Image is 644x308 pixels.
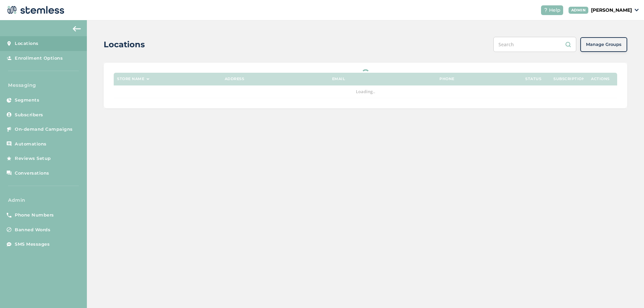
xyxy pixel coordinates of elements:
h2: Locations [104,39,145,51]
span: Locations [15,40,39,47]
span: Enrollment Options [15,55,63,62]
span: Segments [15,97,39,104]
img: icon-arrow-back-accent-c549486e.svg [73,26,81,32]
span: On-demand Campaigns [15,126,73,133]
span: Help [549,7,560,14]
iframe: Chat Widget [610,276,644,308]
img: icon_down-arrow-small-66adaf34.svg [635,9,639,11]
span: Reviews Setup [15,155,51,162]
div: ADMIN [569,7,589,14]
img: icon-help-white-03924b79.svg [544,8,548,12]
span: Phone Numbers [15,212,54,219]
span: Manage Groups [586,41,622,48]
span: SMS Messages [15,241,50,248]
img: logo-dark-0685b13c.svg [5,3,64,17]
span: Banned Words [15,227,50,233]
span: Subscribers [15,112,43,118]
input: Search [493,37,576,52]
span: Conversations [15,170,49,177]
span: Automations [15,141,47,147]
p: [PERSON_NAME] [591,7,632,14]
button: Manage Groups [580,37,627,52]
